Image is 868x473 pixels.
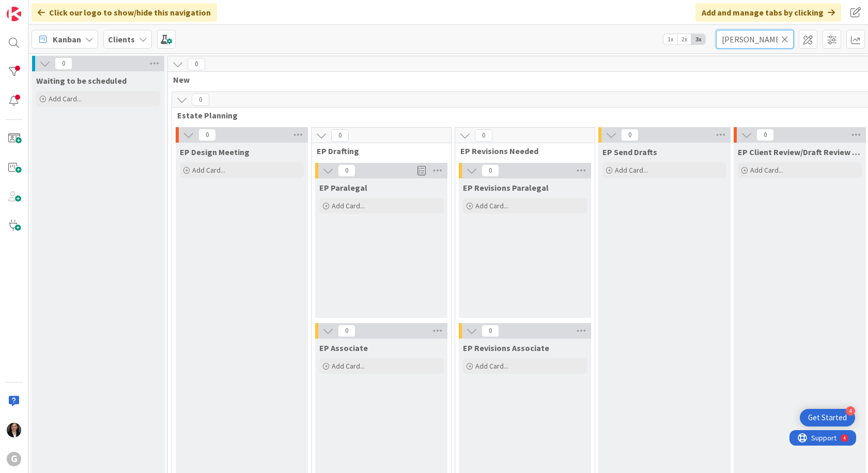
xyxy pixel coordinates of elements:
[192,94,209,106] span: 0
[756,129,774,141] span: 0
[49,94,82,103] span: Add Card...
[317,146,438,156] span: EP Drafting
[180,147,250,157] span: EP Design Meeting
[319,182,367,193] span: EP Paralegal
[198,129,216,141] span: 0
[463,343,549,353] span: EP Revisions Associate
[32,3,217,22] div: Click our logo to show/hide this navigation
[55,57,72,70] span: 0
[621,129,639,141] span: 0
[7,423,21,437] img: AM
[188,58,205,70] span: 0
[192,165,225,175] span: Add Card...
[663,34,677,44] span: 1x
[460,146,582,156] span: EP Revisions Needed
[7,7,21,21] img: Visit kanbanzone.com
[677,34,691,44] span: 2x
[108,34,135,44] b: Clients
[7,452,21,466] div: G
[482,164,499,177] span: 0
[800,409,855,426] div: Open Get Started checklist, remaining modules: 4
[738,147,862,157] span: EP Client Review/Draft Review Meeting
[602,147,657,157] span: EP Send Drafts
[338,325,355,337] span: 0
[338,164,355,177] span: 0
[36,75,127,86] span: Waiting to be scheduled
[750,165,783,175] span: Add Card...
[475,201,508,210] span: Add Card...
[695,3,841,22] div: Add and manage tabs by clicking
[22,2,47,14] span: Support
[475,361,508,371] span: Add Card...
[331,129,349,142] span: 0
[53,33,81,45] span: Kanban
[332,361,365,371] span: Add Card...
[54,4,56,12] div: 4
[475,129,492,142] span: 0
[846,406,855,416] div: 4
[691,34,705,44] span: 3x
[808,413,847,423] div: Get Started
[482,325,499,337] span: 0
[332,201,365,210] span: Add Card...
[716,30,794,49] input: Quick Filter...
[615,165,648,175] span: Add Card...
[463,182,549,193] span: EP Revisions Paralegal
[319,343,368,353] span: EP Associate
